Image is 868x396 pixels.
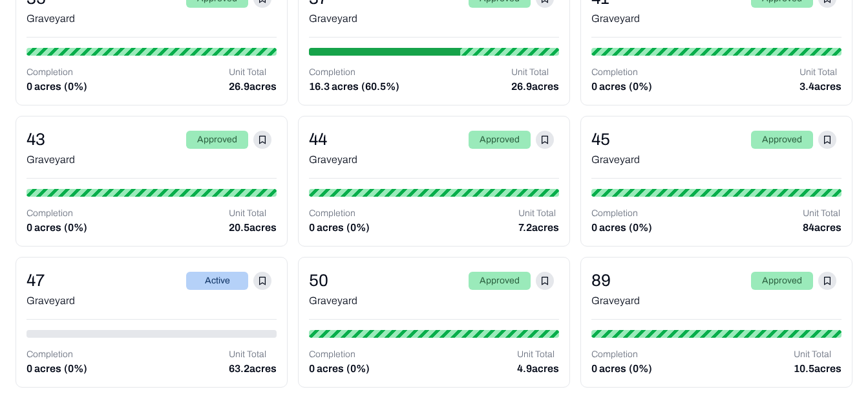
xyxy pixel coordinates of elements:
[26,66,87,79] p: Completion
[517,361,559,377] p: 4.9 acres
[591,66,652,79] p: Completion
[346,220,370,236] p: (0%)
[799,66,842,79] p: Unit Total
[229,348,277,361] p: Unit Total
[803,207,842,220] p: Unit Total
[751,131,813,149] div: Approved
[517,348,559,361] p: Unit Total
[309,66,399,79] p: Completion
[309,220,344,236] p: 0 acres
[309,293,559,309] div: Graveyard
[64,361,87,377] p: (0%)
[591,268,611,293] div: 89
[591,207,652,220] p: Completion
[309,127,327,152] div: 44
[309,207,370,220] p: Completion
[64,220,87,236] p: (0%)
[629,220,652,236] p: (0%)
[26,152,277,168] div: Graveyard
[511,79,559,94] p: 26.9 acres
[309,361,344,377] p: 0 acres
[803,220,842,236] p: 84 acres
[229,79,277,94] p: 26.9 acres
[309,79,359,94] p: 16.3 acres
[751,272,813,290] div: Approved
[229,361,277,377] p: 63.2 acres
[26,127,45,152] div: 43
[629,79,652,94] p: (0%)
[186,131,248,149] div: Approved
[591,79,626,94] p: 0 acres
[591,220,626,236] p: 0 acres
[186,272,248,290] div: Active
[591,11,842,27] div: Graveyard
[309,268,328,293] div: 50
[469,272,531,290] div: Approved
[794,348,842,361] p: Unit Total
[26,268,45,293] div: 47
[518,207,559,220] p: Unit Total
[26,207,87,220] p: Completion
[229,207,277,220] p: Unit Total
[799,79,842,94] p: 3.4 acres
[309,348,370,361] p: Completion
[591,348,652,361] p: Completion
[629,361,652,377] p: (0%)
[26,220,61,236] p: 0 acres
[518,220,559,236] p: 7.2 acres
[229,220,277,236] p: 20.5 acres
[229,66,277,79] p: Unit Total
[26,11,277,27] div: Graveyard
[26,293,277,309] div: Graveyard
[346,361,370,377] p: (0%)
[26,361,61,377] p: 0 acres
[591,127,610,152] div: 45
[511,66,559,79] p: Unit Total
[794,361,842,377] p: 10.5 acres
[469,131,531,149] div: Approved
[591,152,842,168] div: Graveyard
[26,348,87,361] p: Completion
[309,152,559,168] div: Graveyard
[591,361,626,377] p: 0 acres
[309,11,559,27] div: Graveyard
[591,293,842,309] div: Graveyard
[361,79,399,94] p: (60.5%)
[64,79,87,94] p: (0%)
[26,79,61,94] p: 0 acres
